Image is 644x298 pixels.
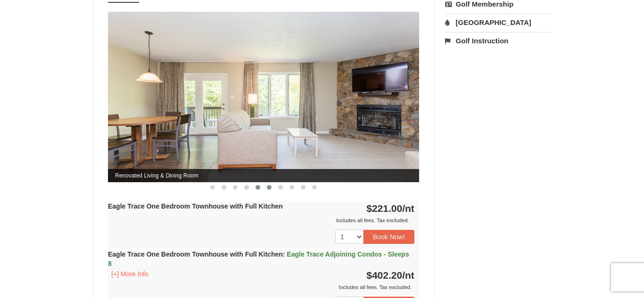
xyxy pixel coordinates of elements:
a: Golf Instruction [445,32,550,49]
span: $402.20 [366,270,402,281]
strong: Eagle Trace One Bedroom Townhouse with Full Kitchen [108,202,283,210]
strong: Eagle Trace One Bedroom Townhouse with Full Kitchen [108,250,409,267]
a: [GEOGRAPHIC_DATA] [445,14,550,31]
strong: $221.00 [366,203,414,214]
span: Eagle Trace Adjoining Condos - Sleeps 8 [108,250,409,267]
span: : [283,250,285,258]
div: Includes all fees. Tax excluded. [108,216,414,225]
span: Renovated Living & Dining Room [108,169,419,182]
button: [+] More Info [108,269,152,279]
img: Renovated Living & Dining Room [108,12,419,182]
span: /nt [402,203,414,214]
span: /nt [402,270,414,281]
div: Includes all fees. Tax excluded. [108,282,414,292]
button: Book Now! [363,230,414,244]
